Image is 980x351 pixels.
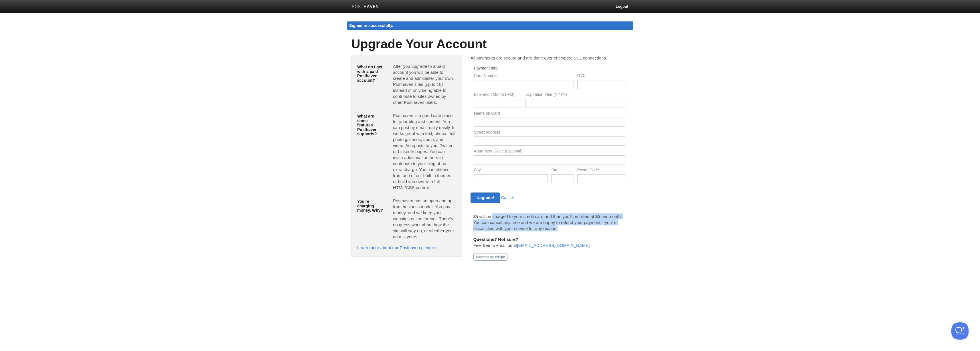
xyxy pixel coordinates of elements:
iframe: Help Scout Beacon - Open [951,322,969,340]
p: $5 will be charged to your credit card and then you'll be billed at $5 per month. You can cancel ... [473,213,626,231]
label: City [474,168,548,173]
label: Postal Code [577,168,625,173]
p: All payments are secure and are done over encrypted SSL connections. [471,55,629,61]
label: CVC [577,74,625,79]
img: Posthaven-bar [352,5,379,9]
p: After you upgrade to a paid account you will be able to create and administer your own Posthaven ... [393,63,456,105]
label: Expiration Year (YYYY) [525,92,625,98]
label: Card Number [474,74,574,79]
label: Apartment, Suite (Optional) [474,149,625,154]
label: Name on Card [474,111,625,117]
label: Expiration Month (MM) [474,92,522,98]
b: Questions? Not sure? [473,237,518,242]
div: Signed in successfully. [347,21,633,30]
label: State [551,168,574,173]
p: Feel free to email us at [473,236,626,248]
a: Learn more about our Posthaven pledge » [357,245,438,250]
h5: What do I get with a paid Posthaven account? [357,65,384,83]
a: Cancel [501,195,514,200]
h5: What are some features Posthaven supports? [357,114,384,136]
a: [EMAIL_ADDRESS][DOMAIN_NAME] [517,243,590,248]
h1: Upgrade Your Account [351,37,629,51]
label: Street Address [474,130,625,136]
legend: Payment Info [473,66,499,70]
p: Posthaven has an open and up-front business model. You pay money, and we keep your websites onlin... [393,198,456,240]
h5: You're charging money. Why? [357,199,384,213]
p: Posthaven is a good safe place for your blog and content. You can post by email really easily. It... [393,112,456,191]
input: Upgrade! [471,193,500,203]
